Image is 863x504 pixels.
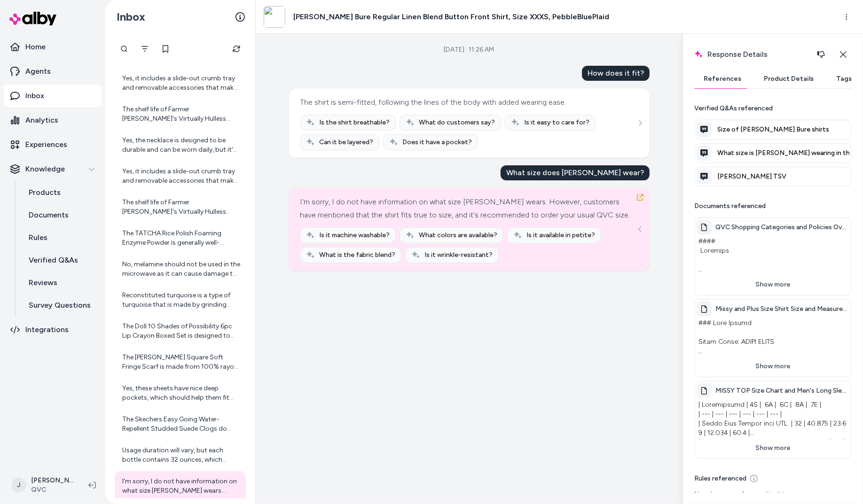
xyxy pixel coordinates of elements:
button: Show more [697,358,849,375]
div: The Doll 10 Shades of Possibility 6pc Lip Crayon Boxed Set is designed to provide rich, creamy co... [122,322,240,341]
a: Verified Q&As [19,249,102,271]
a: Agents [4,60,102,83]
a: The TATCHA Rice Polish Foaming Enzyme Powder is generally well-received for its ability to leave ... [115,223,246,253]
p: Analytics [25,115,58,126]
p: Verified Q&As [29,255,78,266]
button: See more [635,224,646,235]
div: Yes, it includes a slide-out crumb tray and removable accessories that make cleaning simple. [122,167,240,186]
a: Usage duration will vary, but each bottle contains 32 ounces, which should last several weeks wit... [115,440,246,470]
p: Rules referenced [694,474,746,483]
div: No rules were referenced in this message. [694,490,852,499]
div: I'm sorry, I do not have information on what size [PERSON_NAME] wears. However, customers have me... [300,195,636,222]
span: QVC [31,485,73,495]
p: Survey Questions [29,300,91,311]
span: What do customers say? [419,118,495,127]
a: The Doll 10 Shades of Possibility 6pc Lip Crayon Boxed Set is designed to provide rich, creamy co... [115,316,246,346]
div: How does it fit? [582,66,650,81]
a: Home [4,36,102,58]
a: Survey Questions [19,294,102,317]
span: What is the fabric blend? [319,250,395,260]
a: Products [19,181,102,204]
p: Agents [25,66,51,77]
p: Reviews [29,277,57,288]
img: alby Logo [9,12,56,25]
span: [PERSON_NAME] TSV [717,172,849,181]
div: Yes, it includes a slide-out crumb tray and removable accessories that make cleaning simple. [122,74,240,93]
div: No, melamine should not be used in the microwave as it can cause damage to the material and the a... [122,260,240,279]
div: Yes, the necklace is designed to be durable and can be worn daily, but it's recommended to avoid ... [122,136,240,155]
span: Is the shirt breathable? [319,118,390,127]
span: Size of [PERSON_NAME] Bure shirts [717,125,849,134]
div: What size does [PERSON_NAME] wear? [501,165,650,180]
a: The Skechers Easy Going Water-Repellent Studded Suede Clogs do tend to run wide, as noted by some... [115,409,246,439]
div: The TATCHA Rice Polish Foaming Enzyme Powder is generally well-received for its ability to leave ... [122,229,240,248]
div: [DATE] · 11:26 AM [444,45,494,54]
div: The shirt is semi-fitted, following the lines of the body with added wearing ease. [300,96,566,109]
span: Is it easy to care for? [524,118,589,127]
a: The shelf life of Farmer [PERSON_NAME]'s Virtually Hulless Popcorn is twelve months. [115,99,246,129]
button: Filter [135,39,154,58]
span: J [11,478,26,493]
button: Show more [697,440,849,457]
div: Reconstituted turquoise is a type of turquoise that is made by grinding natural turquoise into a ... [122,291,240,310]
div: Yes, these sheets have nice deep pockets, which should help them fit well on deep mattresses. Add... [122,384,240,403]
a: Analytics [4,109,102,132]
div: The shelf life of Farmer [PERSON_NAME]'s Virtually Hulless Popcorn is twelve months. [122,198,240,217]
a: No, melamine should not be used in the microwave as it can cause damage to the material and the a... [115,254,246,284]
span: Does it have a pocket? [402,138,472,147]
button: Knowledge [4,158,102,180]
p: Products [29,187,61,198]
p: | Loremipsumd | 4S | 6A | 6C | 8A | 7E | | --- | --- | --- | --- | --- | --- | | Seddo Eius Tempo... [697,398,849,440]
span: Is it machine washable? [319,231,390,240]
p: Verified Q&As referenced [694,104,773,113]
a: Integrations [4,318,102,341]
span: Can it be layered? [319,138,373,147]
span: Is it wrinkle-resistant? [424,250,493,260]
img: a478498_848.102 [264,6,285,28]
p: Home [25,41,46,53]
h3: [PERSON_NAME] Bure Regular Linen Blend Button Front Shirt, Size XXXS, PebbleBluePlaid [293,11,609,23]
p: Knowledge [25,163,65,175]
h2: Response Details [694,45,831,64]
p: [PERSON_NAME] [31,476,73,485]
button: References [694,70,751,88]
div: I'm sorry, I do not have information on what size [PERSON_NAME] wears. However, customers have me... [122,477,240,496]
span: What colors are available? [419,231,497,240]
button: Tags [827,70,861,88]
p: Experiences [25,139,67,150]
div: The shelf life of Farmer [PERSON_NAME]'s Virtually Hulless Popcorn is twelve months. [122,105,240,124]
button: See more [635,117,646,129]
a: The [PERSON_NAME] Square Soft Fringe Scarf is made from 100% rayon, which is known for its soft a... [115,347,246,377]
a: The shelf life of Farmer [PERSON_NAME]'s Virtually Hulless Popcorn is twelve months. [115,192,246,222]
p: Integrations [25,324,69,335]
a: I'm sorry, I do not have information on what size [PERSON_NAME] wears. However, customers have me... [115,471,246,501]
a: Yes, these sheets have nice deep pockets, which should help them fit well on deep mattresses. Add... [115,378,246,408]
button: J[PERSON_NAME]QVC [6,470,81,500]
p: Documents [29,209,69,221]
div: The [PERSON_NAME] Square Soft Fringe Scarf is made from 100% rayon, which is known for its soft a... [122,353,240,372]
button: Product Details [754,70,823,88]
a: Experiences [4,133,102,156]
h2: Inbox [117,10,145,24]
a: Inbox [4,85,102,107]
a: Yes, the necklace is designed to be durable and can be worn daily, but it's recommended to avoid ... [115,130,246,160]
button: Refresh [227,39,246,58]
a: Yes, it includes a slide-out crumb tray and removable accessories that make cleaning simple. [115,68,246,98]
span: QVC Shopping Categories and Policies Overview - 0 [715,223,849,232]
p: ### Lore Ipsumd Sitam Conse: ADIPI ELITS | Doeiusmodte | INCI | UTL | ET | D | M | A | EN | | ---... [697,317,849,358]
div: The Skechers Easy Going Water-Repellent Studded Suede Clogs do tend to run wide, as noted by some... [122,415,240,434]
p: Inbox [25,90,44,101]
span: Is it available in petite? [526,231,595,240]
span: What size is [PERSON_NAME] wearing in the solid pink linen button up? [717,148,849,158]
a: Rules [19,226,102,249]
p: #### Loremips #### Dolorsitam Con Adi el Seddoeiusmo Tempor & Incidid Utlabo Etdolorem Aliquae Ad... [697,235,849,276]
button: Show more [697,276,849,293]
a: Reviews [19,271,102,294]
a: Documents [19,204,102,226]
span: Missy and Plus Size Shirt Size and Measurement Chart - 0 [715,304,849,314]
span: MISSY TOP Size Chart and Men's Long Sleeve Shirt Measurements - 1 [715,386,849,395]
p: Documents referenced [694,202,766,211]
p: Rules [29,232,47,243]
div: Usage duration will vary, but each bottle contains 32 ounces, which should last several weeks wit... [122,446,240,465]
a: Yes, it includes a slide-out crumb tray and removable accessories that make cleaning simple. [115,161,246,191]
